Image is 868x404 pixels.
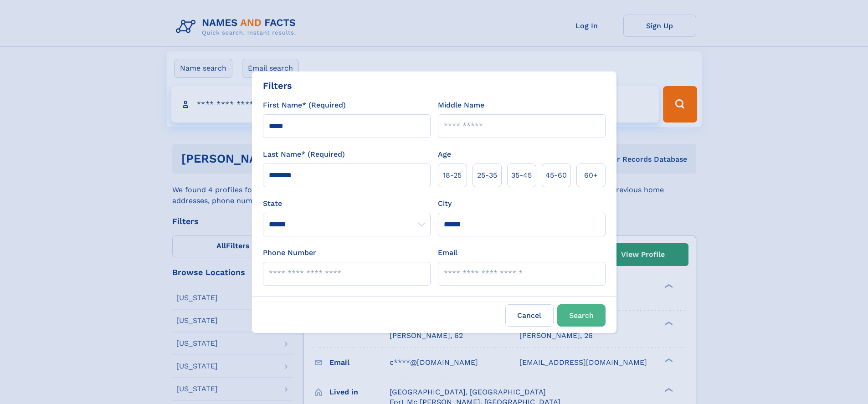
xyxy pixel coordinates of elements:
[584,170,598,181] span: 60+
[505,304,554,327] label: Cancel
[263,79,292,92] div: Filters
[477,170,497,181] span: 25‑35
[263,100,346,111] label: First Name* (Required)
[438,149,451,160] label: Age
[438,198,452,209] label: City
[511,170,532,181] span: 35‑45
[545,170,567,181] span: 45‑60
[263,198,431,209] label: State
[438,100,484,111] label: Middle Name
[443,170,462,181] span: 18‑25
[263,247,316,258] label: Phone Number
[438,247,457,258] label: Email
[263,149,345,160] label: Last Name* (Required)
[557,304,606,327] button: Search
